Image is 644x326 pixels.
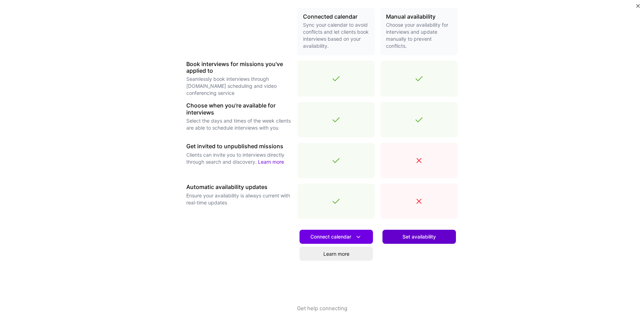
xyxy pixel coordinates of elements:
[382,230,456,244] button: Set availability
[186,61,292,74] h3: Book interviews for missions you've applied to
[636,4,640,12] button: Close
[355,233,362,241] i: icon DownArrowWhite
[402,233,436,240] span: Set availability
[186,192,292,206] p: Ensure your availability is always current with real-time updates
[186,76,292,97] p: Seamlessly book interviews through [DOMAIN_NAME] scheduling and video conferencing service
[310,233,362,241] span: Connect calendar
[186,102,292,116] h3: Choose when you're available for interviews
[186,143,292,150] h3: Get invited to unpublished missions
[186,151,292,165] p: Clients can invite you to interviews directly through search and discovery.
[386,13,452,20] h3: Manual availability
[186,184,292,190] h3: Automatic availability updates
[258,159,284,165] a: Learn more
[303,21,369,50] p: Sync your calendar to avoid conflicts and let clients book interviews based on your availability.
[300,230,373,244] button: Connect calendar
[303,13,369,20] h3: Connected calendar
[386,21,452,50] p: Choose your availability for interviews and update manually to prevent conflicts.
[300,247,373,261] a: Learn more
[297,305,347,326] button: Get help connecting
[186,117,292,131] p: Select the days and times of the week clients are able to schedule interviews with you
